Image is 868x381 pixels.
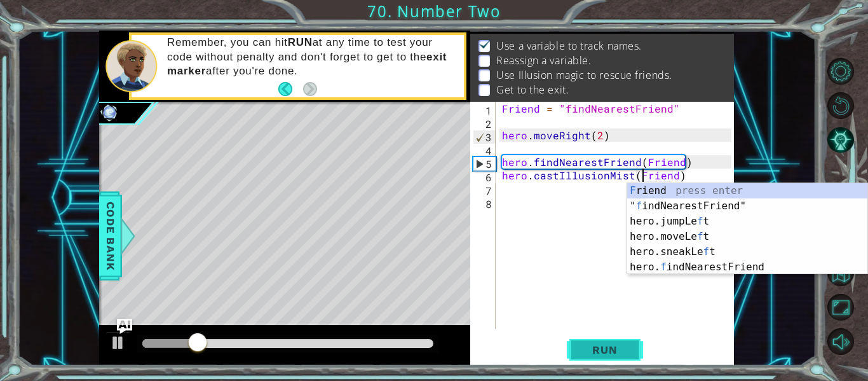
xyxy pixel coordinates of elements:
[117,319,132,334] button: Ask AI
[278,82,303,96] button: Back
[827,294,854,321] button: Maximize Browser
[473,197,496,211] div: 8
[473,130,496,144] div: 3
[827,58,854,85] button: Level Options
[478,39,491,49] img: Check mark for checkbox
[473,104,496,117] div: 1
[473,117,496,130] div: 2
[473,170,496,184] div: 6
[827,328,854,355] button: Mute
[473,157,496,170] div: 5
[288,36,313,48] strong: RUN
[827,92,854,119] button: Restart Level
[827,127,854,153] button: AI Hint
[105,331,131,357] button: Ctrl + P: Play
[167,36,455,78] p: Remember, you can hit at any time to test your code without penalty and don't forget to get to th...
[473,144,496,157] div: 4
[496,53,591,67] p: Reassign a variable.
[580,343,630,356] span: Run
[496,39,642,53] p: Use а variable to track names.
[100,197,121,275] span: Code Bank
[567,337,643,363] button: Shift+Enter: Run current code.
[99,102,119,122] img: Image for 6102e7f128067a00236f7c63
[303,82,317,96] button: Next
[496,68,672,82] p: Use Illusion magic to rescue friends.
[167,51,447,77] strong: exit marker
[473,184,496,197] div: 7
[496,83,569,97] p: Get to the exit.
